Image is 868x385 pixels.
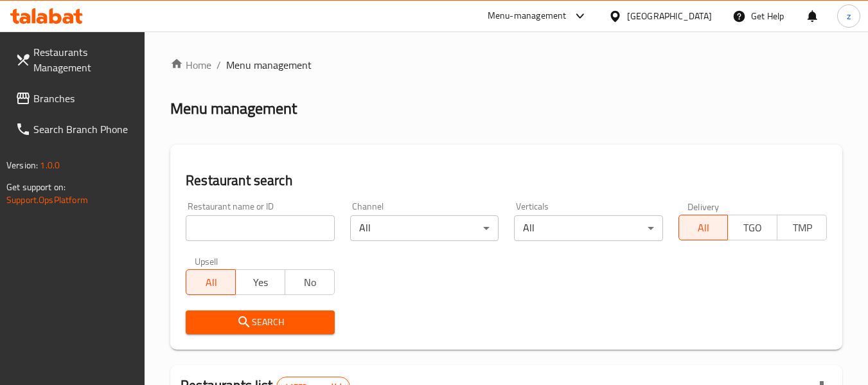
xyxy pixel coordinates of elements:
[186,215,334,241] input: Search for restaurant name or ID..
[195,256,218,265] label: Upsell
[6,157,38,174] span: Version:
[33,44,135,75] span: Restaurants Management
[488,8,567,24] div: Menu-management
[33,91,135,106] span: Branches
[727,215,777,240] button: TGO
[285,269,335,295] button: No
[186,269,236,295] button: All
[514,215,662,241] div: All
[186,310,334,334] button: Search
[5,83,145,114] a: Branches
[235,269,285,295] button: Yes
[5,114,145,145] a: Search Branch Phone
[191,273,231,292] span: All
[170,57,211,73] a: Home
[678,215,729,240] button: All
[241,273,280,292] span: Yes
[40,157,60,174] span: 1.0.0
[687,202,720,211] label: Delivery
[170,98,297,119] h2: Menu management
[33,121,135,137] span: Search Branch Phone
[847,9,851,23] span: z
[6,192,88,208] a: Support.OpsPlatform
[627,9,712,23] div: [GEOGRAPHIC_DATA]
[777,215,827,240] button: TMP
[783,219,822,237] span: TMP
[196,314,324,330] span: Search
[290,273,330,292] span: No
[684,219,723,237] span: All
[6,179,66,195] span: Get support on:
[733,219,772,237] span: TGO
[350,215,499,241] div: All
[170,57,842,73] nav: breadcrumb
[226,57,312,73] span: Menu management
[5,37,145,83] a: Restaurants Management
[217,57,221,73] li: /
[186,171,827,190] h2: Restaurant search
